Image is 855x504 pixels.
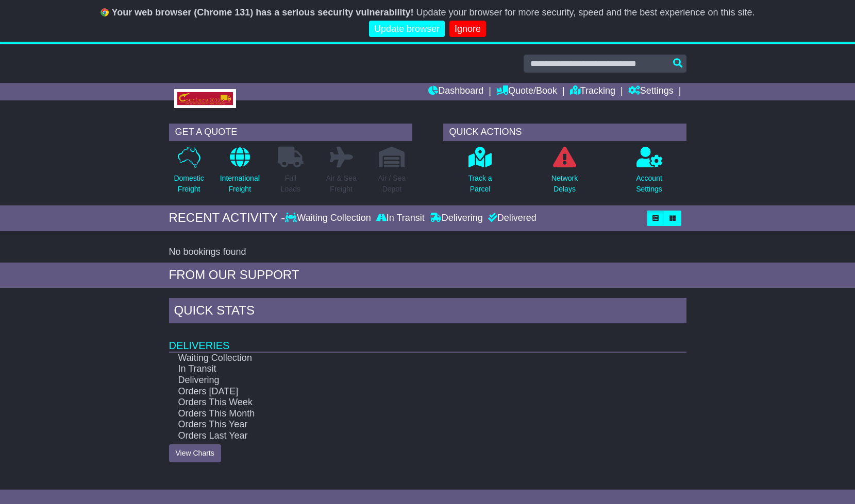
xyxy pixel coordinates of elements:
[374,213,427,224] div: In Transit
[485,213,537,224] div: Delivered
[285,213,373,224] div: Waiting Collection
[220,146,260,200] a: InternationalFreight
[378,173,406,195] p: Air / Sea Depot
[169,386,636,397] td: Orders [DATE]
[449,21,486,38] a: Ignore
[112,7,414,18] b: Your web browser (Chrome 131) has a serious security vulnerability!
[635,146,663,200] a: AccountSettings
[369,21,445,38] a: Update browser
[416,7,755,18] span: Update your browser for more security, speed and the best experience on this site.
[169,397,636,408] td: Orders This Week
[169,247,686,258] div: No bookings found
[169,375,636,386] td: Delivering
[326,173,357,195] p: Air & Sea Freight
[427,213,485,224] div: Delivering
[220,173,260,195] p: International Freight
[169,211,286,225] div: RECENT ACTIVITY -
[636,173,662,195] p: Account Settings
[169,298,686,326] div: Quick Stats
[174,173,204,195] p: Domestic Freight
[169,363,636,375] td: In Transit
[173,146,204,200] a: DomesticFreight
[467,146,492,200] a: Track aParcel
[428,83,483,100] a: Dashboard
[628,83,674,100] a: Settings
[169,408,636,420] td: Orders This Month
[468,173,492,195] p: Track a Parcel
[278,173,304,195] p: Full Loads
[169,326,686,352] td: Deliveries
[169,444,221,462] a: View Charts
[169,352,636,364] td: Waiting Collection
[443,124,686,141] div: QUICK ACTIONS
[551,146,578,200] a: NetworkDelays
[570,83,615,100] a: Tracking
[169,124,412,141] div: GET A QUOTE
[169,268,686,283] div: FROM OUR SUPPORT
[496,83,557,100] a: Quote/Book
[169,430,636,442] td: Orders Last Year
[551,173,578,195] p: Network Delays
[169,419,636,430] td: Orders This Year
